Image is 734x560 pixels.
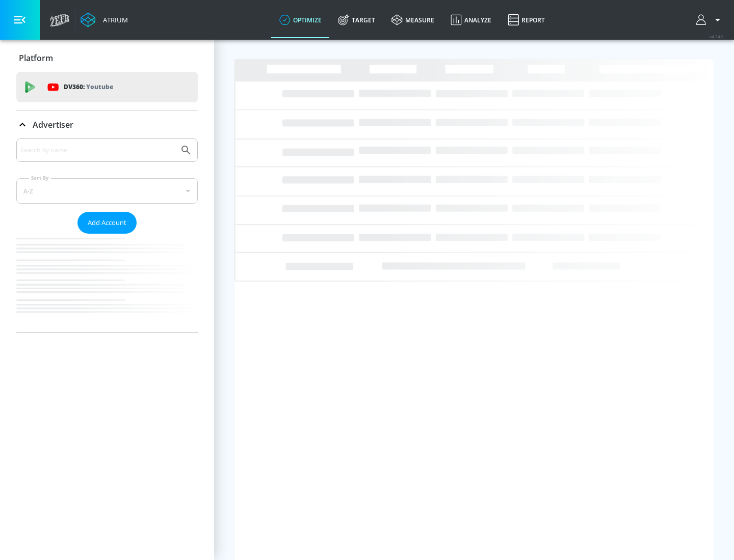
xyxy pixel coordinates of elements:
[29,175,51,181] label: Sort By
[330,2,383,38] a: Target
[16,44,198,72] div: Platform
[88,217,126,229] span: Add Account
[271,2,330,38] a: optimize
[64,81,113,93] p: DV360:
[19,52,53,64] p: Platform
[710,34,724,39] span: v 4.24.0
[33,119,73,130] p: Advertiser
[99,15,128,24] div: Atrium
[442,2,500,38] a: Analyze
[16,72,198,102] div: DV360: Youtube
[86,81,113,92] p: Youtube
[16,138,198,332] div: Advertiser
[77,212,137,234] button: Add Account
[20,144,175,157] input: Search by name
[16,110,198,139] div: Advertiser
[383,2,442,38] a: measure
[16,178,198,204] div: A-Z
[16,234,198,332] nav: list of Advertiser
[500,2,553,38] a: Report
[81,12,128,27] a: Atrium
